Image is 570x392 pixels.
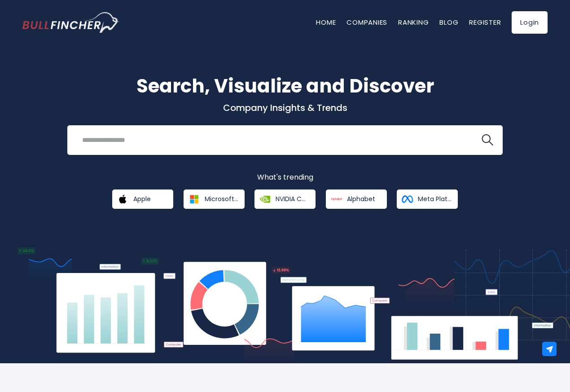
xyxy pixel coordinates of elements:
p: What's trending [22,173,548,182]
a: Companies [346,18,387,27]
a: Login [512,11,548,34]
a: Home [316,18,336,27]
span: Microsoft Corporation [205,195,238,203]
img: search icon [482,134,493,146]
a: Go to homepage [22,12,119,33]
p: Company Insights & Trends [22,102,548,114]
a: Meta Platforms [397,189,458,209]
span: NVIDIA Corporation [276,195,309,203]
a: Register [469,18,501,27]
h1: Search, Visualize and Discover [22,72,548,100]
a: Apple [112,189,173,209]
a: NVIDIA Corporation [254,189,316,209]
a: Ranking [398,18,429,27]
span: Apple [133,195,151,203]
span: Alphabet [347,195,375,203]
a: Microsoft Corporation [184,189,245,209]
a: Blog [439,18,458,27]
a: Alphabet [326,189,387,209]
span: Meta Platforms [418,195,452,203]
img: Bullfincher logo [22,12,119,33]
